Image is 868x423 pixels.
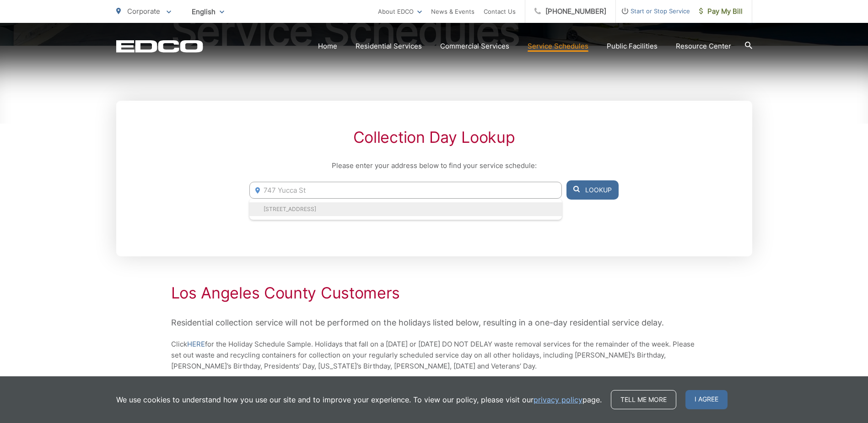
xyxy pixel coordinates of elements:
li: [STREET_ADDRESS] [249,202,561,216]
p: We use cookies to understand how you use our site and to improve your experience. To view our pol... [116,394,602,405]
input: Enter Address [249,182,561,199]
a: HERE [187,339,205,350]
h2: Collection Day Lookup [249,128,618,146]
p: Click for the Holiday Schedule Sample. Holidays that fall on a [DATE] or [DATE] DO NOT DELAY wast... [171,339,697,372]
a: Residential Services [356,41,422,52]
a: Home [318,41,337,52]
span: Pay My Bill [699,6,743,17]
a: EDCD logo. Return to the homepage. [116,40,203,53]
a: privacy policy [534,394,582,405]
p: Residential collection service will not be performed on the holidays listed below, resulting in a... [171,316,697,330]
p: Please enter your address below to find your service schedule: [249,160,618,171]
a: Service Schedules [528,41,588,52]
a: Contact Us [484,6,516,17]
a: Resource Center [676,41,731,52]
span: Corporate [127,7,160,16]
a: About EDCO [378,6,422,17]
button: Lookup [566,180,619,200]
a: Commercial Services [440,41,509,52]
span: English [185,4,231,20]
h2: Los Angeles County Customers [171,284,697,302]
span: I agree [685,390,728,409]
a: Public Facilities [607,41,658,52]
a: News & Events [431,6,474,17]
a: Tell me more [611,390,676,409]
